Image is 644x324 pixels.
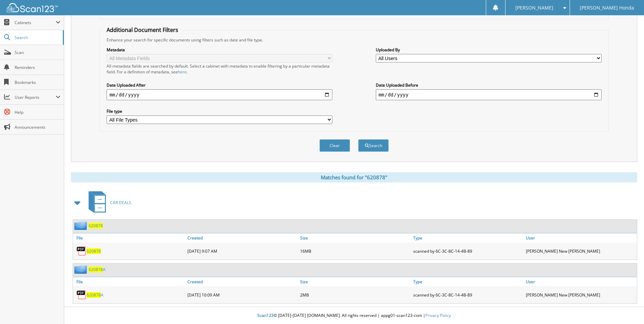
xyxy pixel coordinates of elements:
[358,139,389,152] button: Search
[74,265,89,274] img: folder2.png
[524,233,637,242] a: User
[411,277,524,286] a: Type
[87,292,104,298] a: 620878A
[85,189,131,216] a: CAR DEALS
[107,47,332,53] label: Metadata
[298,244,411,258] div: 16MB
[15,50,60,55] span: Scan
[87,292,101,298] span: 620878
[411,233,524,242] a: Type
[515,6,553,10] span: [PERSON_NAME]
[87,248,101,254] a: 620878
[376,82,602,88] label: Date Uploaded Before
[76,290,87,300] img: PDF.png
[376,47,602,53] label: Uploaded By
[15,124,60,130] span: Announcements
[15,94,56,100] span: User Reports
[107,108,332,114] label: File type
[186,233,298,242] a: Created
[257,312,274,318] span: Scan123
[103,26,182,34] legend: Additional Document Filters
[178,69,187,75] a: here
[103,37,605,43] div: Enhance your search for specific documents using filters such as date and file type.
[74,221,89,230] img: folder2.png
[15,65,60,70] span: Reminders
[64,307,644,324] div: © [DATE]-[DATE] [DOMAIN_NAME]. All rights reserved | appg01-scan123-com |
[524,288,637,302] div: [PERSON_NAME] New [PERSON_NAME]
[15,109,60,115] span: Help
[425,312,451,318] a: Privacy Policy
[76,246,87,256] img: PDF.png
[89,223,103,229] a: 620878
[15,79,60,85] span: Bookmarks
[89,267,103,272] span: 620878
[610,291,644,324] iframe: Chat Widget
[73,277,186,286] a: File
[107,82,332,88] label: Date Uploaded After
[107,63,332,75] div: All metadata fields are searched by default. Select a cabinet with metadata to enable filtering b...
[319,139,350,152] button: Clear
[73,233,186,242] a: File
[89,267,106,272] a: 620878A
[298,288,411,302] div: 2MB
[524,277,637,286] a: User
[107,89,332,100] input: start
[376,89,602,100] input: end
[524,244,637,258] div: [PERSON_NAME] New [PERSON_NAME]
[411,244,524,258] div: scanned by 6C-3C-8C-14-4B-89
[411,288,524,302] div: scanned by 6C-3C-8C-14-4B-89
[186,277,298,286] a: Created
[110,200,131,205] span: CAR DEALS
[15,35,59,40] span: Search
[298,233,411,242] a: Size
[298,277,411,286] a: Size
[71,172,637,182] div: Matches found for "620878"
[186,244,298,258] div: [DATE] 9:07 AM
[7,3,58,12] img: scan123-logo-white.svg
[580,6,634,10] span: [PERSON_NAME] Honda
[186,288,298,302] div: [DATE] 10:09 AM
[15,20,56,25] span: Cabinets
